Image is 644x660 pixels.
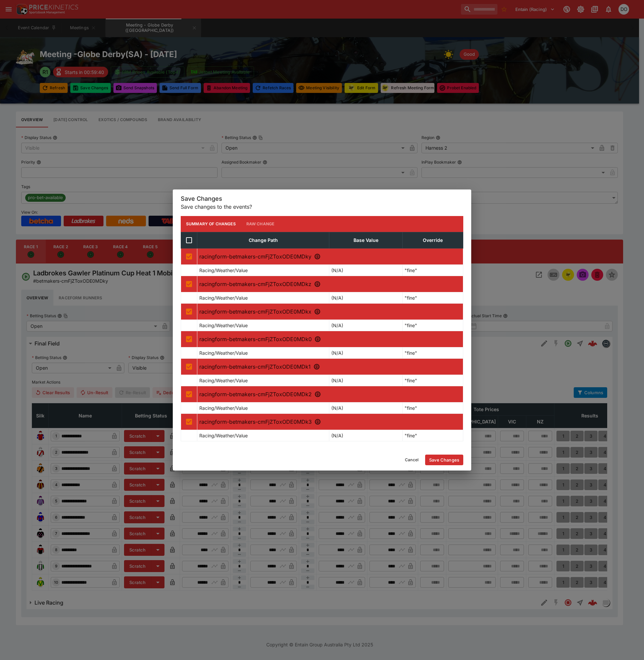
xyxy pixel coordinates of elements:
[199,363,461,371] p: racingform-betmakers-cmFjZToxODE0MDk1
[199,418,461,426] p: racingform-betmakers-cmFjZToxODE0MDk3
[314,281,321,287] svg: R2 - Vale Sandra Hutchinson Pace
[402,264,463,276] td: "fine"
[401,455,422,465] button: Cancel
[199,432,248,439] p: Racing/Weather/Value
[329,402,403,413] td: (N/A)
[402,402,463,413] td: "fine"
[199,322,248,329] p: Racing/Weather/Value
[329,264,403,276] td: (N/A)
[181,216,241,232] button: Summary of Changes
[329,292,403,303] td: (N/A)
[181,203,463,211] p: Save changes to the events?
[199,280,461,288] p: racingform-betmakers-cmFjZToxODE0MDkz
[313,363,320,370] svg: R5 - Sa Cups Night Saturday October 25 Pace
[314,308,321,315] svg: R3 - Kevin & Kay Seymour Pace
[199,335,461,343] p: racingform-betmakers-cmFjZToxODE0MDk0
[314,418,321,425] svg: R7 - 2025 Encipher Stakes
[314,253,321,260] svg: R1 - Ladbrokes Gawler Platinum Cup (Heat 1)
[314,336,321,342] svg: R4 - Ladbrokes Big Bets Sa Concession Drivers Series Pace
[402,292,463,303] td: "fine"
[199,404,248,411] p: Racing/Weather/Value
[197,232,329,248] th: Change Path
[199,267,248,274] p: Racing/Weather/Value
[199,253,461,260] p: racingform-betmakers-cmFjZToxODE0MDky
[329,232,403,248] th: Base Value
[402,375,463,386] td: "fine"
[402,320,463,331] td: "fine"
[402,347,463,358] td: "fine"
[199,349,248,356] p: Racing/Weather/Value
[199,308,461,316] p: racingform-betmakers-cmFjZToxODE0MDkx
[241,216,280,232] button: Raw Change
[329,375,403,386] td: (N/A)
[329,320,403,331] td: (N/A)
[181,195,463,202] h5: Save Changes
[314,391,321,398] svg: R6 - Fast As The Wind Usa @ Wingate Farm Trotters Mobile
[402,232,463,248] th: Override
[199,294,248,301] p: Racing/Weather/Value
[425,455,463,465] button: Save Changes
[329,347,403,358] td: (N/A)
[329,430,403,441] td: (N/A)
[199,390,461,398] p: racingform-betmakers-cmFjZToxODE0MDk2
[402,430,463,441] td: "fine"
[199,377,248,384] p: Racing/Weather/Value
